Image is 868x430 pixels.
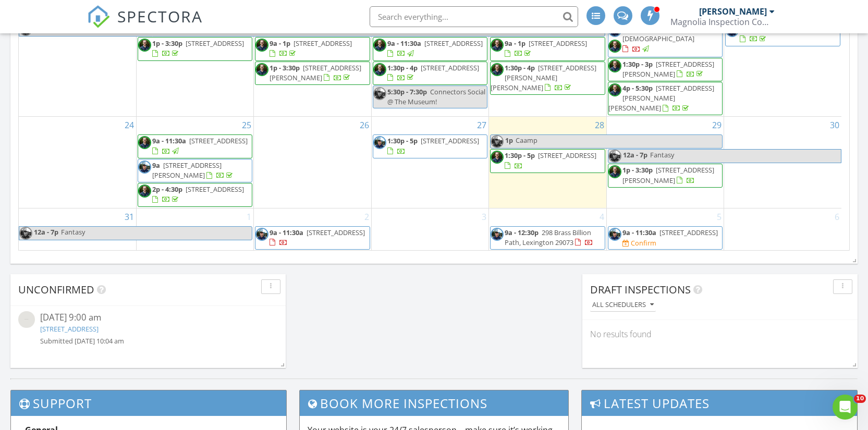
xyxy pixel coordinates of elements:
[608,226,723,250] a: 9a - 11:30a [STREET_ADDRESS] Confirm
[608,150,621,163] img: img_9823.jpg
[505,228,591,247] span: 298 Brass Billion Path, Lexington 29073
[606,208,724,251] td: Go to September 5, 2025
[710,117,724,133] a: Go to August 29, 2025
[608,228,621,241] img: img_9823.jpg
[152,161,222,180] span: [STREET_ADDRESS][PERSON_NAME]
[622,238,656,248] a: Confirm
[631,239,656,247] div: Confirm
[270,63,300,72] span: 1p - 3:30p
[87,14,203,36] a: SPECTORA
[387,63,479,82] a: 1:30p - 4p [STREET_ADDRESS]
[659,228,718,237] span: [STREET_ADDRESS]
[373,63,386,76] img: prestons_headshots2.jpeg
[724,5,841,117] td: Go to August 23, 2025
[597,208,606,225] a: Go to September 4, 2025
[491,228,504,241] img: img_9823.jpg
[152,161,160,170] span: 9a
[254,117,371,208] td: Go to August 26, 2025
[136,117,253,208] td: Go to August 25, 2025
[833,208,841,225] a: Go to September 6, 2025
[505,151,596,170] a: 1:30p - 5p [STREET_ADDRESS]
[152,39,244,58] a: 1p - 3:30p [STREET_ADDRESS]
[19,208,136,251] td: Go to August 31, 2025
[608,164,723,187] a: 1p - 3:30p [STREET_ADDRESS][PERSON_NAME]
[370,6,578,27] input: Search everything...
[152,185,244,204] a: 2p - 4:30p [STREET_ADDRESS]
[270,228,303,237] span: 9a - 11:30a
[622,24,718,43] span: [STREET_ADDRESS][DEMOGRAPHIC_DATA]
[136,208,253,251] td: Go to September 1, 2025
[424,39,483,48] span: [STREET_ADDRESS]
[608,82,723,116] a: 4p - 5:30p [STREET_ADDRESS][PERSON_NAME][PERSON_NAME]
[740,24,835,43] a: 9:30a - 12p [STREET_ADDRESS]
[307,228,365,237] span: [STREET_ADDRESS]
[489,208,606,251] td: Go to September 4, 2025
[491,39,504,52] img: prestons_headshots2.jpeg
[715,208,724,225] a: Go to September 5, 2025
[138,37,252,60] a: 1p - 3:30p [STREET_ADDRESS]
[87,5,110,28] img: The Best Home Inspection Software - Spectora
[421,63,479,72] span: [STREET_ADDRESS]
[622,165,653,175] span: 1p - 3:30p
[373,134,487,158] a: 1:30p - 5p [STREET_ADDRESS]
[670,17,775,27] div: Magnolia Inspection Company
[123,208,136,225] a: Go to August 31, 2025
[489,5,606,117] td: Go to August 21, 2025
[371,5,488,117] td: Go to August 20, 2025
[270,39,352,58] a: 9a - 1p [STREET_ADDRESS]
[18,282,94,297] span: Unconfirmed
[387,136,479,155] a: 1:30p - 5p [STREET_ADDRESS]
[19,117,136,208] td: Go to August 24, 2025
[255,37,370,60] a: 9a - 1p [STREET_ADDRESS]
[582,320,858,348] div: No results found
[373,37,487,60] a: 9a - 11:30a [STREET_ADDRESS]
[608,40,621,53] img: prestons_headshots2.jpeg
[123,117,136,133] a: Go to August 24, 2025
[189,136,248,145] span: [STREET_ADDRESS]
[505,228,539,237] span: 9a - 12:30p
[254,5,371,117] td: Go to August 19, 2025
[138,159,252,182] a: 9a [STREET_ADDRESS][PERSON_NAME]
[11,390,286,416] h3: Support
[387,136,418,145] span: 1:30p - 5p
[61,227,85,237] span: Fantasy
[490,149,605,173] a: 1:30p - 5p [STREET_ADDRESS]
[490,226,605,250] a: 9a - 12:30p 298 Brass Billion Path, Lexington 29073
[255,228,268,241] img: img_9823.jpg
[590,298,656,312] button: All schedulers
[505,63,535,72] span: 1:30p - 4p
[136,5,253,117] td: Go to August 18, 2025
[244,208,253,225] a: Go to September 1, 2025
[724,117,841,208] td: Go to August 30, 2025
[490,62,605,95] a: 1:30p - 4p [STREET_ADDRESS][PERSON_NAME][PERSON_NAME]
[152,161,235,180] a: 9a [STREET_ADDRESS][PERSON_NAME]
[186,185,244,194] span: [STREET_ADDRESS]
[300,390,569,416] h3: Book More Inspections
[505,228,593,247] a: 9a - 12:30p 298 Brass Billion Path, Lexington 29073
[490,37,605,60] a: 9a - 1p [STREET_ADDRESS]
[387,39,421,48] span: 9a - 11:30a
[622,228,718,237] a: 9a - 11:30a [STREET_ADDRESS]
[387,39,483,58] a: 9a - 11:30a [STREET_ADDRESS]
[255,226,370,250] a: 9a - 11:30a [STREET_ADDRESS]
[608,165,621,178] img: prestons_headshots2.jpeg
[294,39,352,48] span: [STREET_ADDRESS]
[387,87,485,106] span: Connectors Social @ The Museum!
[608,83,621,96] img: prestons_headshots2.jpeg
[270,228,365,247] a: 9a - 11:30a [STREET_ADDRESS]
[33,227,59,240] span: 12a - 7p
[186,39,244,48] span: [STREET_ADDRESS]
[254,208,371,251] td: Go to September 2, 2025
[608,83,714,113] a: 4p - 5:30p [STREET_ADDRESS][PERSON_NAME][PERSON_NAME]
[491,63,596,92] a: 1:30p - 4p [STREET_ADDRESS][PERSON_NAME][PERSON_NAME]
[606,117,724,208] td: Go to August 29, 2025
[117,5,203,27] span: SPECTORA
[505,135,514,148] span: 1p
[421,136,479,145] span: [STREET_ADDRESS]
[489,117,606,208] td: Go to August 28, 2025
[608,83,714,113] span: [STREET_ADDRESS][PERSON_NAME][PERSON_NAME]
[833,395,858,420] iframe: Intercom live chat
[373,39,386,52] img: prestons_headshots2.jpeg
[491,63,596,92] span: [STREET_ADDRESS][PERSON_NAME][PERSON_NAME]
[40,324,99,334] a: [STREET_ADDRESS]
